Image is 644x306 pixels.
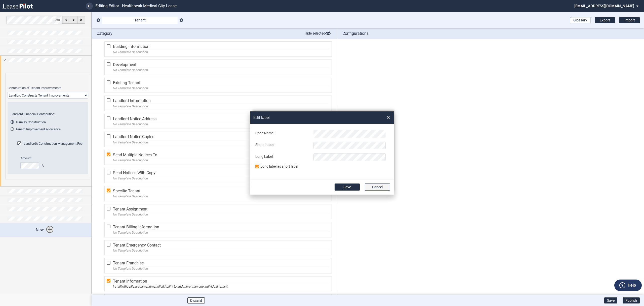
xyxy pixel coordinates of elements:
[335,183,360,191] button: Save
[255,154,307,159] label: Long Label:
[386,113,390,121] span: ×
[253,115,367,120] h2: Edit label
[365,183,390,191] button: Cancel
[255,131,307,136] label: Code Name:
[260,164,298,169] div: Long label as short label
[255,164,298,170] md-checkbox: Long label as short label
[250,111,394,194] md-dialog: Code Name: ...
[628,282,636,289] label: Help
[255,142,307,147] label: Short Label:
